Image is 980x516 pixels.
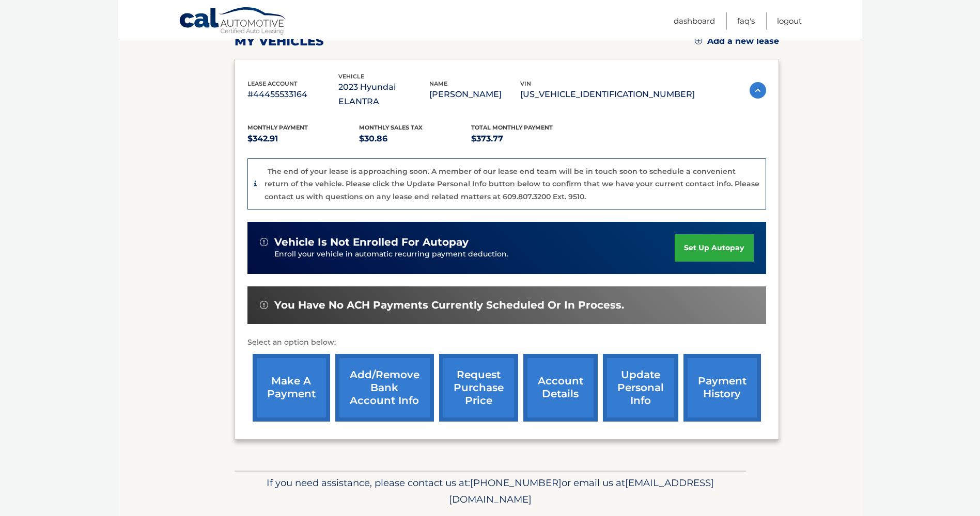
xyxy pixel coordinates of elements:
[695,37,702,44] img: add.svg
[674,12,715,29] a: Dashboard
[338,80,429,109] p: 2023 Hyundai ELANTRA
[274,299,624,312] span: You have no ACH payments currently scheduled or in process.
[750,82,766,99] img: accordion-active.svg
[470,477,562,489] span: [PHONE_NUMBER]
[695,36,779,46] a: Add a new lease
[274,236,469,249] span: vehicle is not enrolled for autopay
[359,132,471,146] p: $30.86
[247,124,308,131] span: Monthly Payment
[253,354,330,422] a: make a payment
[338,73,364,80] span: vehicle
[439,354,518,422] a: request purchase price
[737,12,755,29] a: FAQ's
[235,34,324,49] h2: my vehicles
[247,132,360,146] p: $342.91
[429,87,520,102] p: [PERSON_NAME]
[247,336,766,349] p: Select an option below:
[471,124,553,131] span: Total Monthly Payment
[179,7,287,37] a: Cal Automotive
[260,238,268,246] img: alert-white.svg
[335,354,434,422] a: Add/Remove bank account info
[520,87,695,102] p: [US_VEHICLE_IDENTIFICATION_NUMBER]
[429,80,447,87] span: name
[777,12,802,29] a: Logout
[247,80,298,87] span: lease account
[274,249,675,260] p: Enroll your vehicle in automatic recurring payment deduction.
[265,167,759,201] p: The end of your lease is approaching soon. A member of our lease end team will be in touch soon t...
[247,87,338,102] p: #44455533164
[603,354,678,422] a: update personal info
[471,132,583,146] p: $373.77
[241,475,739,508] p: If you need assistance, please contact us at: or email us at
[683,354,761,422] a: payment history
[675,234,753,262] a: set up autopay
[359,124,423,131] span: Monthly sales Tax
[520,80,531,87] span: vin
[260,301,268,309] img: alert-white.svg
[523,354,598,422] a: account details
